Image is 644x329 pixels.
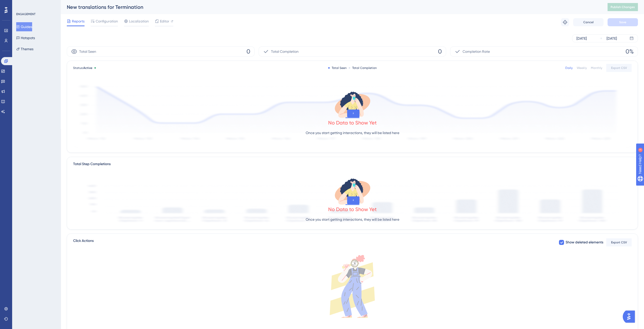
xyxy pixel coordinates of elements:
button: Hotspots [16,33,35,42]
div: Weekly [577,66,587,70]
p: Once you start getting interactions, they will be listed here [306,216,399,222]
span: 0 [246,47,250,56]
div: Total Completion [349,66,377,70]
span: Publish Changes [611,5,635,9]
div: 3 [35,3,37,7]
button: Publish Changes [608,3,638,11]
span: Status: [73,66,92,70]
span: Cancel [583,20,594,24]
div: New translations for Termination [67,4,595,11]
span: Total Completion [271,48,299,55]
p: Once you start getting interactions, they will be listed here [306,130,399,136]
span: Show deleted elements [566,239,603,245]
span: Export CSV [611,66,627,70]
span: Save [619,20,626,24]
div: ENGAGEMENT [16,12,35,16]
span: Localization [129,18,149,24]
span: Reports [72,18,85,24]
iframe: UserGuiding AI Assistant Launcher [623,309,638,324]
div: Total Step Completions [73,161,111,167]
div: No Data to Show Yet [328,119,377,126]
button: Themes [16,44,33,54]
span: Total Seen [79,48,96,55]
span: Completion Rate [463,48,490,55]
div: [DATE] [576,35,587,41]
button: Export CSV [606,238,632,246]
button: Guides [16,22,32,31]
span: Click Actions [73,238,94,247]
span: Editor [160,18,169,24]
button: Save [608,18,638,26]
div: No Data to Show Yet [328,206,377,213]
span: Active [83,66,92,70]
span: 0 [438,47,442,56]
div: Daily [565,66,573,70]
button: Cancel [573,18,604,26]
div: Monthly [591,66,602,70]
button: Export CSV [606,64,632,72]
div: [DATE] [607,35,617,41]
div: Total Seen [328,66,347,70]
span: Need Help? [12,1,32,7]
span: Configuration [96,18,118,24]
span: Export CSV [611,240,627,244]
span: 0% [626,47,634,56]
